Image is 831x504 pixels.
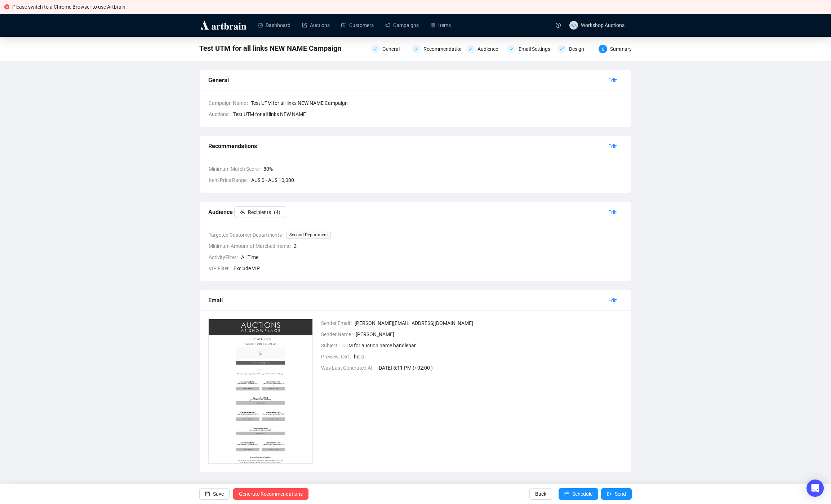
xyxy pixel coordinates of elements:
img: logo [199,19,248,31]
span: ( 4 ) [274,208,280,216]
span: Campaign Name [209,99,251,107]
span: Edit [608,76,617,84]
span: Test UTM for all links NEW NAME Campaign [199,43,341,54]
div: Recommendations [412,45,462,53]
button: Recipients(4) [234,206,286,218]
button: Edit [603,75,623,86]
div: Email Settings [519,45,555,53]
span: Send [615,484,626,504]
span: Second Department [286,231,331,239]
span: All Time [241,253,623,261]
div: 6Summary [599,45,632,53]
span: close-circle [4,4,9,9]
span: Back [535,484,546,504]
img: 1757517088619-ZmHSP2MbmhlkX45I.png [208,319,313,464]
span: Edit [608,142,617,150]
div: General [382,45,404,53]
a: Items [430,16,451,35]
a: Auctions [302,16,330,35]
span: Sender Email [321,319,355,327]
div: Email [208,296,603,305]
span: Minimum Amount of Matched Items [209,242,294,250]
span: Targeted Customer Departments [209,231,286,239]
div: Please switch to a Chrome Browser to use Artbrain. [12,3,827,11]
button: Generate Recommendations [233,488,308,500]
span: Edit [608,208,617,216]
span: Test UTM for all links NEW NAME Campaign [251,99,623,107]
div: Design [557,45,594,53]
span: Minimum Match Score [209,165,263,173]
span: AU$ 0 - AU$ 10,000 [251,176,623,184]
span: 80 % [263,165,623,173]
span: check [509,47,514,51]
span: team [240,209,245,214]
button: Send [601,488,632,500]
div: Audience [477,45,502,53]
span: Save [213,484,224,504]
span: calendar [564,491,569,496]
span: VIP Filter [209,264,234,272]
span: Audience [208,209,286,215]
div: Recommendations [423,45,470,53]
span: save [205,491,210,496]
button: Back [529,488,552,500]
span: Was Last Generated At [321,364,377,372]
button: Schedule [559,488,598,500]
span: Generate Recommendations [239,484,303,504]
span: check [560,47,564,51]
span: Preview Text [321,353,354,361]
span: Edit [608,296,617,304]
span: [DATE] 5:11 PM (+02:00 ) [377,364,623,372]
span: Recipients [248,208,271,216]
div: Design [569,45,588,53]
span: check [373,47,377,51]
button: Edit [603,141,623,152]
span: UTM for auction name handlebar [342,342,623,349]
span: check [414,47,418,51]
span: Exclude VIP [234,264,623,272]
div: General [371,45,408,53]
span: Schedule [572,484,592,504]
span: [PERSON_NAME] [356,330,623,338]
div: Audience [466,45,503,53]
span: ActivityFilter [209,253,241,261]
span: 6 [602,47,604,52]
a: Dashboard [258,16,290,35]
div: Recommendations [208,142,603,151]
div: Email Settings [507,45,553,53]
div: Summary [610,45,632,53]
div: Open Intercom Messenger [806,480,824,497]
span: send [607,491,612,496]
span: Auctions [209,110,233,118]
div: General [208,76,603,85]
span: Workshop Auctions [581,22,625,28]
span: 2 [294,242,623,250]
span: Item Price Range [209,176,251,184]
button: Edit [603,295,623,306]
a: question-circle [551,14,565,36]
span: Test UTM for all links NEW NAME [233,110,306,118]
span: Sender Name [321,330,356,338]
a: Customers [341,16,374,35]
span: Subject [321,342,342,349]
button: Save [199,488,230,500]
span: hello [354,353,623,361]
a: Campaigns [385,16,419,35]
button: Edit [603,206,623,218]
span: question-circle [556,23,561,28]
span: WA [571,22,576,28]
span: check [468,47,472,51]
span: [PERSON_NAME][EMAIL_ADDRESS][DOMAIN_NAME] [355,319,623,327]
